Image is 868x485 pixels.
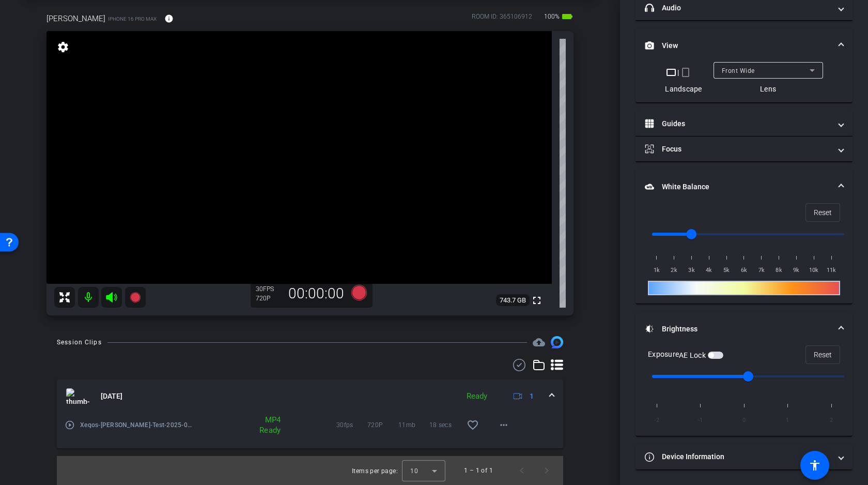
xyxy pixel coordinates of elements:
div: 30 [256,285,282,293]
span: 2k [665,265,683,276]
mat-panel-title: Brightness [645,324,831,335]
mat-expansion-panel-header: White Balance [636,170,853,203]
mat-icon: cloud_upload [533,336,545,348]
span: 0 [735,413,753,428]
div: 00:00:00 [282,285,351,302]
span: 11mb [398,420,429,430]
mat-icon: play_circle_outline [65,420,75,430]
mat-icon: favorite_border [467,419,479,431]
img: Session clips [551,336,563,348]
span: 6k [735,265,753,276]
mat-expansion-panel-header: Device Information [636,445,853,469]
mat-expansion-panel-header: Brightness [636,312,853,345]
span: Destinations for your clips [533,336,545,348]
button: Next page [534,458,559,483]
span: 1 [530,391,534,402]
div: Landscape [665,84,702,94]
mat-panel-title: Audio [645,3,831,13]
span: -1 [692,413,709,428]
div: thumb-nail[DATE]Ready1 [57,413,563,448]
span: [PERSON_NAME] [47,13,105,24]
mat-icon: battery_std [561,10,574,23]
span: Xeqos-[PERSON_NAME]-Test-2025-08-29-13-14-09-776-0 [80,420,192,430]
mat-expansion-panel-header: Guides [636,111,853,136]
div: Session Clips [57,337,102,347]
div: | [665,66,702,79]
div: Brightness [636,345,853,436]
mat-expansion-panel-header: View [636,29,853,62]
mat-icon: accessibility [809,459,821,472]
span: Front Wide [722,67,755,74]
span: 743.7 GB [496,294,530,307]
div: White Balance [636,203,853,304]
span: 9k [788,265,805,276]
div: Exposure [648,349,723,360]
div: Items per page: [352,466,398,476]
span: 1 [779,413,797,428]
span: 4k [700,265,718,276]
mat-panel-title: Guides [645,118,831,129]
div: 1 – 1 of 1 [464,465,493,476]
mat-panel-title: White Balance [645,181,831,192]
img: thumb-nail [66,388,89,404]
mat-panel-title: Focus [645,144,831,155]
mat-icon: more_horiz [498,419,510,431]
mat-expansion-panel-header: thumb-nail[DATE]Ready1 [57,380,563,413]
span: FPS [263,285,274,293]
button: Reset [805,203,840,222]
mat-icon: crop_landscape [665,66,677,79]
span: 5k [718,265,735,276]
mat-icon: crop_portrait [679,66,692,79]
div: MP4 Ready [243,415,286,435]
span: 11k [823,265,840,276]
span: 100% [542,8,561,25]
mat-icon: settings [56,41,70,53]
span: Reset [814,203,832,222]
span: iPhone 16 Pro Max [108,15,157,23]
div: ROOM ID: 365106912 [472,12,532,27]
span: 2 [823,413,840,428]
span: 18 secs [429,420,460,430]
span: 7k [753,265,770,276]
span: 30fps [336,420,367,430]
mat-icon: fullscreen [531,294,543,307]
span: [DATE] [101,391,122,402]
mat-expansion-panel-header: Focus [636,137,853,161]
div: 720P [256,294,282,302]
span: 1k [648,265,665,276]
span: Reset [814,345,832,365]
span: 720P [367,420,398,430]
div: View [636,62,853,102]
span: 8k [770,265,788,276]
button: Previous page [509,458,534,483]
mat-icon: info [164,14,174,23]
span: 10k [805,265,823,276]
mat-panel-title: Device Information [645,451,831,462]
span: 3k [683,265,701,276]
button: Reset [805,345,840,364]
mat-panel-title: View [645,40,831,51]
label: AE Lock [679,350,708,360]
div: Ready [461,390,492,402]
span: -2 [648,413,665,428]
